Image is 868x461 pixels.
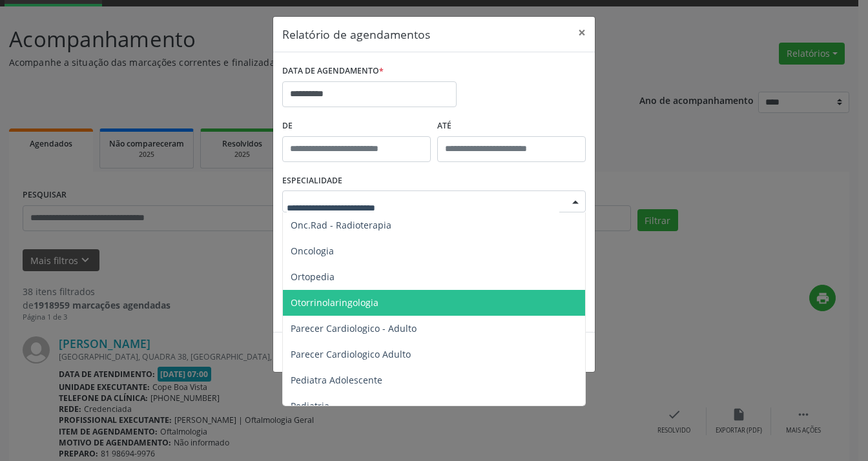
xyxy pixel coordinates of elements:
[291,271,335,283] span: Ortopedia
[569,17,595,48] button: Close
[291,322,417,334] span: Parecer Cardiologico - Adulto
[282,171,342,191] label: ESPECIALIDADE
[291,348,411,360] span: Parecer Cardiologico Adulto
[291,296,378,309] span: Otorrinolaringologia
[291,245,334,257] span: Oncologia
[291,400,329,412] span: Pediatria
[291,374,382,386] span: Pediatra Adolescente
[282,26,430,43] h5: Relatório de agendamentos
[282,61,384,81] label: DATA DE AGENDAMENTO
[282,116,431,136] label: De
[291,219,391,231] span: Onc.Rad - Radioterapia
[437,116,586,136] label: ATÉ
